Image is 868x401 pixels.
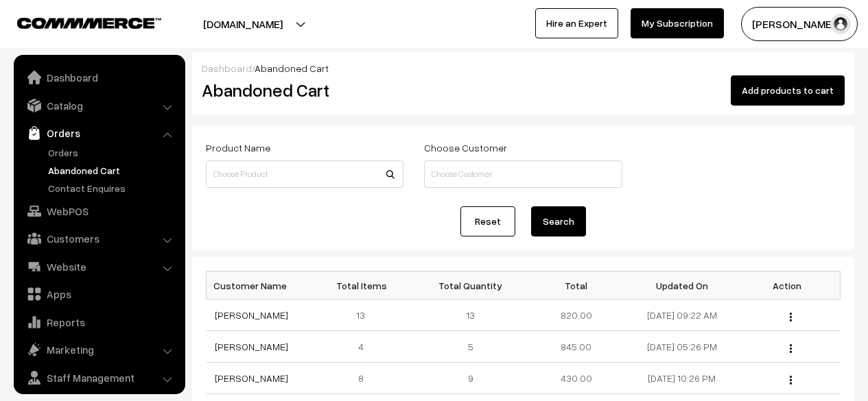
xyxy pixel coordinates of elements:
button: [PERSON_NAME] [741,7,858,41]
label: Product Name [206,141,270,155]
a: Hire an Expert [535,8,618,38]
img: Menu [790,313,792,321]
a: Website [17,254,180,279]
th: Updated On [629,271,735,300]
a: Orders [17,121,180,145]
th: Total [524,271,629,300]
a: [PERSON_NAME] [215,309,288,321]
a: WebPOS [17,199,180,223]
a: Abandoned Cart [45,163,180,178]
td: 820.00 [524,300,629,331]
td: [DATE] 09:22 AM [629,300,735,331]
td: 4 [312,331,418,363]
td: 9 [418,363,524,394]
h2: Abandoned Cart [202,80,402,101]
img: Menu [790,376,792,385]
a: Apps [17,282,180,306]
a: Reports [17,310,180,335]
a: Staff Management [17,365,180,390]
a: Orders [45,145,180,160]
th: Customer Name [207,271,312,300]
a: Customers [17,226,180,251]
a: Marketing [17,337,180,362]
a: Contact Enquires [45,181,180,195]
td: 13 [418,300,524,331]
a: [PERSON_NAME] [215,372,288,384]
th: Action [735,271,841,300]
th: Total Items [312,271,418,300]
td: [DATE] 10:26 PM [629,363,735,394]
a: Reset [460,206,515,236]
img: user [830,14,851,34]
td: [DATE] 05:26 PM [629,331,735,363]
img: Menu [790,344,792,353]
a: My Subscription [631,8,724,38]
button: Add products to cart [731,75,845,106]
a: Dashboard [202,62,252,74]
label: Choose Customer [424,141,507,155]
img: COMMMERCE [17,18,161,28]
button: [DOMAIN_NAME] [155,7,331,41]
span: Abandoned Cart [255,62,329,74]
input: Choose Product [206,160,403,188]
a: [PERSON_NAME] [215,341,288,352]
input: Choose Customer [424,160,622,188]
td: 845.00 [524,331,629,363]
button: Search [531,206,586,236]
div: / [202,61,845,75]
td: 13 [312,300,418,331]
th: Total Quantity [418,271,524,300]
td: 430.00 [524,363,629,394]
a: COMMMERCE [17,14,137,30]
a: Dashboard [17,65,180,90]
td: 5 [418,331,524,363]
a: Catalog [17,93,180,118]
td: 8 [312,363,418,394]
